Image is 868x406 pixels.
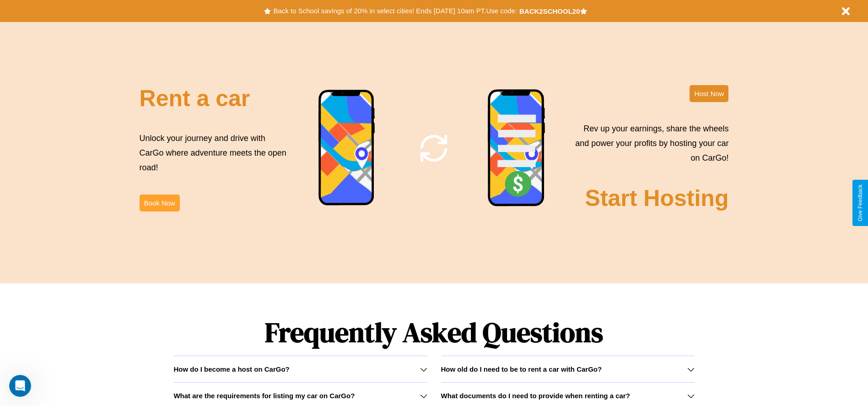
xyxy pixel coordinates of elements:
[570,121,728,166] p: Rev up your earnings, share the wheels and power your profits by hosting your car on CarGo!
[690,85,728,102] button: Host Now
[857,184,863,222] div: Give Feedback
[173,392,355,400] h3: What are the requirements for listing my car on CarGo?
[173,365,289,373] h3: How do I become a host on CarGo?
[585,185,729,211] h2: Start Hosting
[519,7,580,15] b: BACK2SCHOOL20
[318,89,376,207] img: phone
[271,5,519,17] button: Back to School savings of 20% in select cities! Ends [DATE] 10am PT.Use code:
[9,375,31,397] iframe: Intercom live chat
[140,131,290,175] p: Unlock your journey and drive with CarGo where adventure meets the open road!
[441,365,602,373] h3: How old do I need to be to rent a car with CarGo?
[173,309,694,356] h1: Frequently Asked Questions
[140,195,180,211] button: Book Now
[140,85,250,112] h2: Rent a car
[441,392,630,400] h3: What documents do I need to provide when renting a car?
[487,89,546,208] img: phone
